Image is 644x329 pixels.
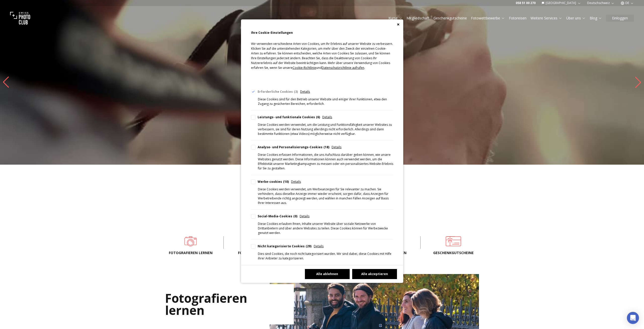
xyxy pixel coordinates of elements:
[332,145,341,149] span: Details
[627,312,639,324] div: Open Intercom Messenger
[258,214,298,219] div: Social-Media-Cookies
[258,123,393,136] div: Diese Cookies werden verwendet, um die Leistung und Funktionsfähigkeit unserer Websites zu verbes...
[258,222,393,235] div: Diese Cookies erlauben Ihnen, Inhalte unserer Website über soziale Netzwerke von Drittanbietern u...
[306,244,311,249] div: 29
[283,180,289,184] div: 10
[305,269,350,279] button: Alle ablehnen
[324,145,329,149] div: 18
[300,214,309,219] span: Details
[322,66,364,70] span: Datenschutzrichtlinie aufrufen
[258,252,393,261] div: Dies sind Cookies, die noch nicht kategorisiert wurden. Wir sind dabei, diese Cookies mit Hilfe i...
[316,115,320,119] div: 6
[294,89,298,94] div: 3
[258,97,393,106] div: Diese Cookies sind für den Betrieb unserer Website und einiger ihrer Funktionen, etwa den Zugang ...
[314,244,324,249] span: Details
[293,214,297,219] div: 0
[300,89,310,94] span: Details
[293,66,316,70] span: Cookie-Richtlinie
[397,23,399,26] button: Close
[352,269,397,279] button: Alle akzeptieren
[322,115,332,119] span: Details
[258,115,320,119] div: Leistungs- und funktionale Cookies
[258,244,312,249] div: Nicht kategorisierte Cookies
[251,41,393,78] p: Wir verwenden verschiedene Arten von Cookies, um Ihr Erlebnis auf unserer Website zu verbessern. ...
[241,19,403,283] div: Cookie Consent Preferences
[258,187,393,205] div: Diese Cookies werden verwendet, um Werbeanzeigen für Sie relevanter zu machen. Sie verhindern, da...
[258,145,330,149] div: Analyse- und Personalisierungs-Cookies
[291,180,301,184] span: Details
[258,153,393,171] div: Diese Cookies erfassen Informationen, die uns Aufschluss darüber geben können, wie unsere Website...
[258,180,289,184] div: Werbe-cookies
[251,29,393,36] h2: Ihre Cookie-Einstellungen
[258,89,298,94] div: Erforderliche Cookies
